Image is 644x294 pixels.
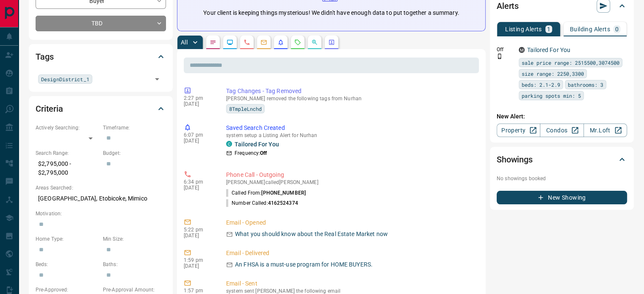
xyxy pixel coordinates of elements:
[522,80,560,89] span: beds: 2.1-2.9
[226,218,475,227] p: Email - Opened
[226,170,475,179] p: Phone Call - Outgoing
[226,199,298,207] p: Number Called:
[103,235,166,243] p: Min Size:
[226,124,475,132] p: Saved Search Created
[497,46,514,53] p: Off
[522,69,584,78] span: size range: 2250,3300
[226,179,475,185] p: [PERSON_NAME] called [PERSON_NAME]
[226,279,475,288] p: Email - Sent
[522,91,581,100] span: parking spots min: 5
[184,101,213,107] p: [DATE]
[184,233,213,239] p: [DATE]
[184,257,213,263] p: 1:59 pm
[226,189,306,197] p: Called From:
[36,50,53,63] h2: Tags
[311,39,318,46] svg: Opportunities
[540,124,583,137] a: Condos
[36,235,99,243] p: Home Type:
[497,149,627,170] div: Showings
[328,39,335,46] svg: Agent Actions
[103,149,166,157] p: Budget:
[184,227,213,233] p: 5:22 pm
[184,138,213,144] p: [DATE]
[294,39,301,46] svg: Requests
[36,47,166,67] div: Tags
[103,124,166,132] p: Timeframe:
[226,87,475,96] p: Tag Changes - Tag Removed
[36,99,166,119] div: Criteria
[36,184,166,192] p: Areas Searched:
[184,132,213,138] p: 6:07 pm
[519,47,525,53] div: mrloft.ca
[261,190,306,196] span: [PHONE_NUMBER]
[36,286,99,294] p: Pre-Approved:
[203,8,459,17] p: Your client is keeping things mysterious! We didn't have enough data to put together a summary.
[151,73,163,85] button: Open
[497,175,627,182] p: No showings booked
[235,230,388,239] p: What you should know about the Real Estate Market now
[181,39,188,45] p: All
[268,200,298,206] span: 4162524374
[547,26,550,32] p: 1
[227,39,233,46] svg: Lead Browsing Activity
[229,104,262,113] span: 8TmpleLnchd
[36,210,166,217] p: Motivation:
[260,150,267,156] strong: Off
[184,263,213,269] p: [DATE]
[497,53,503,59] svg: Push Notification Only
[497,112,627,121] p: New Alert:
[583,124,627,137] a: Mr.Loft
[36,192,166,206] p: [GEOGRAPHIC_DATA], Etobicoke, Mimico
[260,39,267,46] svg: Emails
[226,141,232,147] div: condos.ca
[36,149,99,157] p: Search Range:
[522,58,619,67] span: sale price range: 2515500,3074500
[226,288,475,294] p: system sent [PERSON_NAME] the following email
[226,132,475,138] p: system setup a Listing Alert for Nurhan
[184,95,213,101] p: 2:27 pm
[184,185,213,191] p: [DATE]
[615,26,619,32] p: 0
[243,39,250,46] svg: Calls
[41,75,89,83] span: DesignDistrict_1
[226,96,475,102] p: [PERSON_NAME] removed the following tags from Nurhan
[497,191,627,204] button: New Showing
[505,26,542,32] p: Listing Alerts
[497,124,540,137] a: Property
[568,80,603,89] span: bathrooms: 3
[103,286,166,294] p: Pre-Approval Amount:
[36,157,99,180] p: $2,795,000 - $2,795,000
[36,16,166,31] div: TBD
[226,249,475,258] p: Email - Delivered
[235,149,267,157] p: Frequency:
[103,261,166,268] p: Baths:
[235,141,279,148] a: Tailored For You
[184,179,213,185] p: 6:34 pm
[235,260,373,269] p: An FHSA is a must-use program for HOME BUYERS.
[570,26,610,32] p: Building Alerts
[497,153,533,166] h2: Showings
[210,39,216,46] svg: Notes
[36,261,99,268] p: Beds:
[277,39,284,46] svg: Listing Alerts
[36,102,63,115] h2: Criteria
[184,288,213,294] p: 1:57 pm
[527,47,570,53] a: Tailored For You
[36,124,99,132] p: Actively Searching:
